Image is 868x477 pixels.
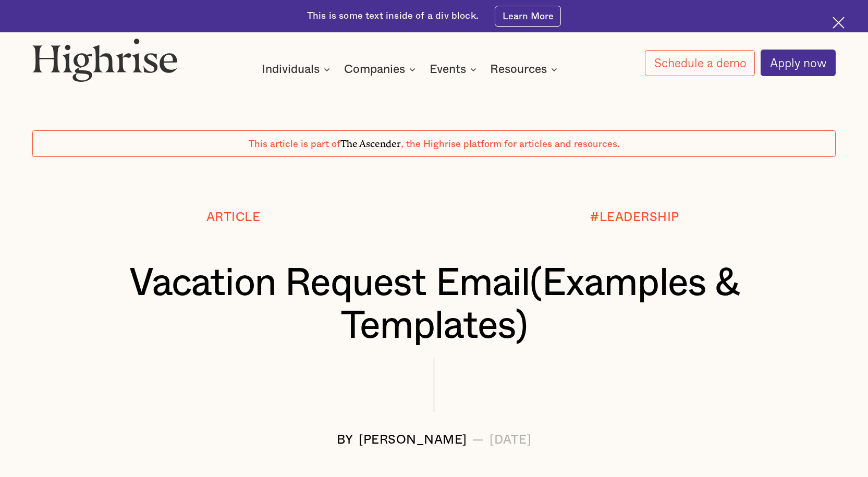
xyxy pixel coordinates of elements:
[645,50,755,76] a: Schedule a demo
[401,139,620,149] span: , the Highrise platform for articles and resources.
[66,262,802,347] h1: Vacation Request Email(Examples & Templates)
[206,211,261,225] div: Article
[344,63,405,76] div: Companies
[761,50,836,76] a: Apply now
[590,211,679,225] div: #LEADERSHIP
[833,17,845,29] img: Cross icon
[472,434,484,447] div: —
[359,434,467,447] div: [PERSON_NAME]
[249,139,340,149] span: This article is part of
[307,10,479,23] div: This is some text inside of a div block.
[32,38,177,82] img: Highrise logo
[495,6,561,27] a: Learn More
[262,63,320,76] div: Individuals
[340,136,401,148] span: The Ascender
[337,434,353,447] div: BY
[490,63,547,76] div: Resources
[430,63,466,76] div: Events
[490,434,531,447] div: [DATE]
